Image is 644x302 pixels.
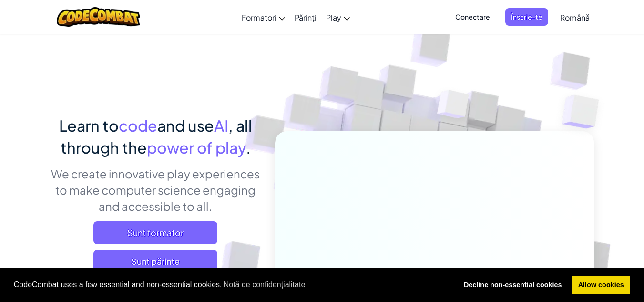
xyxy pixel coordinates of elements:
span: . [246,138,251,157]
span: Română [560,12,590,22]
a: Play [321,4,355,30]
span: Learn to [59,116,119,135]
a: Formatori [237,4,290,30]
span: AI [214,116,228,135]
span: and use [157,116,214,135]
button: Conectare [450,8,496,26]
span: code [119,116,157,135]
a: deny cookies [457,276,568,295]
span: Play [326,12,341,22]
p: We create innovative play experiences to make computer science engaging and accessible to all. [51,166,261,214]
a: Română [555,4,594,30]
img: CodeCombat logo [57,7,140,27]
span: Formatori [242,12,276,22]
a: Sunt formator [93,221,217,244]
a: Sunt părinte [93,250,217,273]
img: Overlap cubes [419,71,488,142]
span: power of play [147,138,246,157]
span: CodeCombat uses a few essential and non-essential cookies. [14,278,450,292]
button: Înscrie-te [505,8,548,26]
a: learn more about cookies [222,278,307,292]
a: allow cookies [572,276,630,295]
img: Overlap cubes [543,72,625,152]
a: Părinți [290,4,321,30]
